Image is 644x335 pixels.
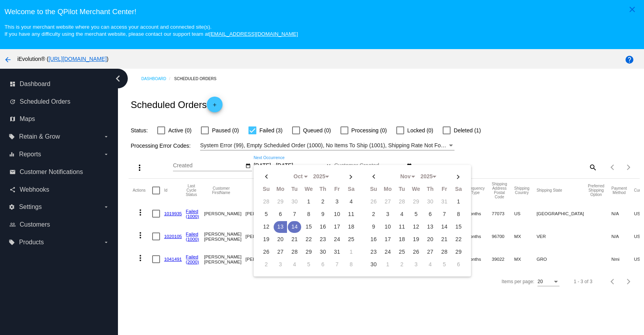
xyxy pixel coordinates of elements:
mat-icon: more_vert [135,163,144,172]
span: Failed (3) [259,126,283,135]
mat-cell: Months [466,202,492,225]
a: 1019935 [164,211,182,216]
mat-cell: Nmi [611,248,634,271]
span: 20 [537,279,543,284]
span: Status: [131,127,148,134]
div: Items per page: [502,279,534,284]
i: share [9,187,16,193]
a: (1000) [186,214,199,219]
span: Dashboard [20,81,50,88]
button: Previous page [605,274,621,289]
mat-icon: date_range [407,163,412,169]
mat-cell: GRO [537,248,588,271]
span: Processing Error Codes: [131,143,191,149]
mat-cell: 39022 [492,248,514,271]
div: Nov [396,174,415,180]
a: [EMAIL_ADDRESS][DOMAIN_NAME] [209,31,298,37]
h3: Welcome to the QPilot Merchant Center! [4,7,639,16]
mat-cell: N/A [611,202,634,225]
mat-header-cell: Actions [132,179,152,202]
a: Failed [186,254,199,259]
a: Dashboard [141,73,174,85]
a: Failed [186,209,199,214]
mat-cell: Months [466,225,492,248]
a: update Scheduled Orders [9,95,109,108]
a: people_outline Customers [9,218,109,231]
span: Locked (0) [407,126,433,135]
span: Products [19,239,44,246]
span: Paused (0) [212,126,239,135]
mat-cell: [PERSON_NAME] [PERSON_NAME] [204,248,245,271]
mat-select: Items per page: [537,279,559,285]
a: map Maps [9,113,109,125]
i: people_outline [9,222,16,228]
button: Previous page [605,159,621,175]
button: Change sorting for Id [164,188,167,193]
i: arrow_drop_down [103,239,109,245]
span: Queued (0) [303,126,331,135]
mat-icon: help [625,55,634,64]
span: Customers [20,221,50,228]
i: chevron_left [112,72,124,85]
span: Customer Notifications [20,168,83,176]
mat-icon: more_vert [136,253,145,263]
mat-cell: MX [514,248,537,271]
mat-icon: close [627,5,637,14]
mat-icon: search [588,161,597,173]
a: Failed [186,231,199,236]
i: map [9,116,16,122]
mat-icon: arrow_back [3,55,13,64]
i: email [9,169,16,175]
a: (1000) [186,236,199,242]
mat-cell: N/A [611,225,634,248]
i: arrow_drop_down [103,134,109,140]
mat-cell: Months [466,248,492,271]
a: [URL][DOMAIN_NAME] [48,56,107,62]
mat-cell: VER [537,225,588,248]
mat-icon: more_vert [136,231,145,240]
span: Retain & Grow [19,133,60,140]
button: Change sorting for PaymentMethod.Type [611,186,627,195]
button: Next page [621,159,637,175]
a: share Webhooks [9,183,109,196]
mat-icon: more_vert [136,208,145,217]
mat-icon: add [210,102,219,112]
span: Maps [20,115,35,123]
mat-cell: [PERSON_NAME] [245,225,287,248]
button: Change sorting for CustomerFirstName [204,186,238,195]
span: Reports [19,151,41,158]
mat-cell: US [514,202,537,225]
a: 1041491 [164,256,182,262]
i: local_offer [9,134,15,140]
i: equalizer [9,151,15,157]
i: settings [9,204,15,210]
a: 1020105 [164,234,182,239]
input: Created [173,163,244,169]
input: Customer Created [334,163,405,169]
mat-cell: MX [514,225,537,248]
a: email Customer Notifications [9,166,109,178]
mat-icon: date_range [245,163,251,169]
mat-cell: 77073 [492,202,514,225]
span: Webhooks [20,186,49,193]
div: 2025 [417,174,436,180]
span: Deleted (1) [454,126,481,135]
button: Change sorting for CustomerLastName [245,186,280,195]
span: Active (0) [168,126,191,135]
mat-icon: close [326,163,331,169]
mat-cell: [PERSON_NAME] [245,202,287,225]
i: arrow_drop_down [103,151,109,157]
i: update [9,99,16,105]
a: (2000) [186,259,199,264]
a: Scheduled Orders [174,73,223,85]
span: Processing (0) [351,126,387,135]
mat-select: Filter by Processing Error Codes [200,141,454,150]
mat-cell: [PERSON_NAME] [204,202,245,225]
i: arrow_drop_down [103,204,109,210]
div: Oct [288,174,308,180]
button: Change sorting for PreferredShippingOption [588,184,604,197]
button: Next page [621,274,637,289]
button: Change sorting for LastProcessingCycleId [186,184,197,197]
i: dashboard [9,81,16,87]
input: Next Occurrence [254,163,324,169]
